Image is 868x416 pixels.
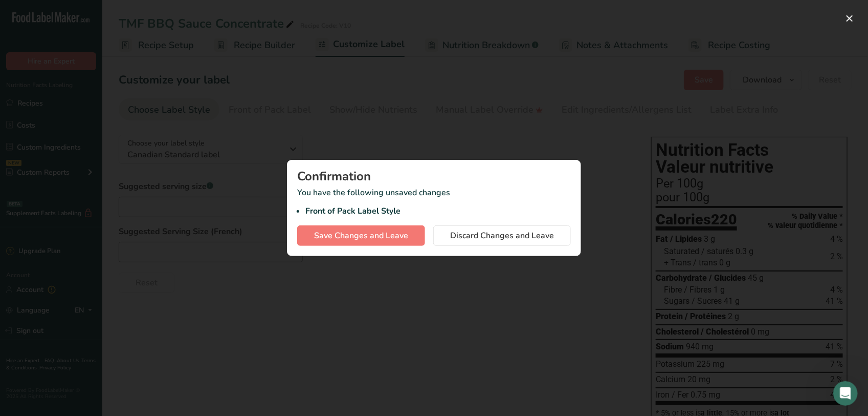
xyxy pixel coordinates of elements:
[297,225,425,246] button: Save Changes and Leave
[433,225,571,246] button: Discard Changes and Leave
[314,230,408,242] span: Save Changes and Leave
[305,205,571,217] li: Front of Pack Label Style
[450,230,554,242] span: Discard Changes and Leave
[297,170,571,182] div: Confirmation
[297,186,571,217] p: You have the following unsaved changes
[833,381,858,406] iframe: Intercom live chat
